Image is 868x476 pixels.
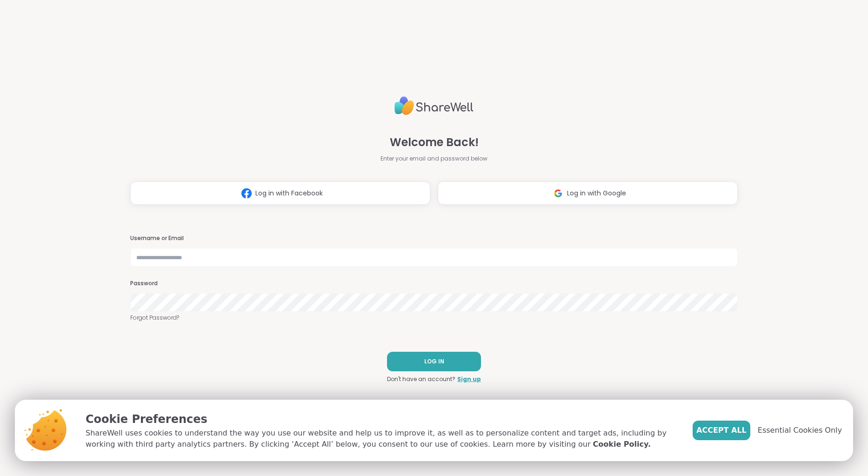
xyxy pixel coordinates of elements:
span: Welcome Back! [390,134,479,151]
h3: Username or Email [130,235,738,242]
button: Accept All [693,421,750,440]
img: ShareWell Logo [394,93,474,119]
a: Sign up [457,375,481,383]
span: Accept All [696,425,747,436]
span: LOG IN [424,357,444,366]
a: Cookie Policy. [593,439,651,450]
p: Cookie Preferences [86,411,678,428]
button: Log in with Google [438,181,738,205]
span: Log in with Google [567,188,626,198]
span: Essential Cookies Only [758,425,842,436]
button: Log in with Facebook [130,181,430,205]
img: ShareWell Logomark [549,185,567,202]
button: LOG IN [387,352,481,371]
span: Enter your email and password below [381,154,487,163]
span: Don't have an account? [387,375,455,383]
span: Log in with Facebook [255,188,323,198]
p: ShareWell uses cookies to understand the way you use our website and help us to improve it, as we... [86,428,678,450]
a: Forgot Password? [130,314,738,322]
h3: Password [130,280,738,288]
img: ShareWell Logomark [238,185,255,202]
